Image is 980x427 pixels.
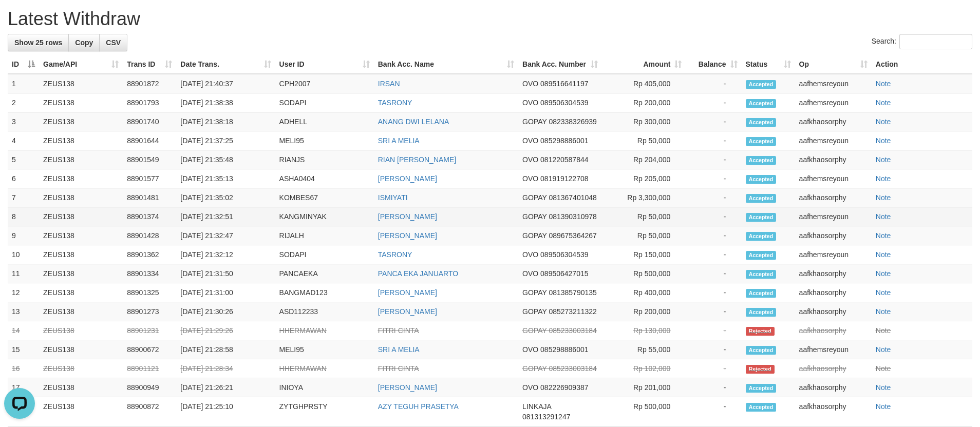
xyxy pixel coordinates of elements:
span: OVO [522,250,538,259]
td: [DATE] 21:32:51 [176,207,275,226]
span: Copy 081367401048 to clipboard [549,193,596,202]
td: aafkhaosorphy [795,188,872,207]
span: Accepted [746,118,777,127]
td: 88901273 [123,302,176,321]
td: ZEUS138 [39,207,123,226]
span: Copy 081385790135 to clipboard [549,288,596,297]
td: SODAPI [275,93,374,112]
td: ZEUS138 [39,226,123,245]
td: Rp 201,000 [602,378,686,397]
td: - [686,169,741,188]
td: 88901577 [123,169,176,188]
a: ANANG DWI LELANA [378,118,449,126]
td: 7 [8,188,39,207]
a: Note [876,156,891,164]
td: [DATE] 21:35:48 [176,150,275,169]
td: Rp 405,000 [602,74,686,93]
td: - [686,188,741,207]
a: ISMIYATI [378,193,408,202]
span: OVO [522,174,538,183]
td: 3 [8,112,39,131]
td: Rp 50,000 [602,207,686,226]
span: GOPAY [522,118,546,126]
th: Action [872,55,972,74]
a: TASRONY [378,99,412,107]
td: Rp 205,000 [602,169,686,188]
span: LINKAJA [522,402,551,411]
td: aafkhaosorphy [795,283,872,302]
td: INIOYA [275,378,374,397]
th: Bank Acc. Number: activate to sort column ascending [518,55,602,74]
a: Note [876,269,891,278]
a: Note [876,99,891,107]
td: 88901481 [123,188,176,207]
td: ASHA0404 [275,169,374,188]
td: 88900949 [123,378,176,397]
a: Note [876,118,891,126]
td: 88901121 [123,359,176,378]
td: HHERMAWAN [275,359,374,378]
td: 15 [8,340,39,359]
td: 4 [8,131,39,150]
span: Copy 082226909387 to clipboard [540,383,588,392]
td: - [686,359,741,378]
span: GOPAY [522,288,546,297]
td: [DATE] 21:28:58 [176,340,275,359]
td: 88901428 [123,226,176,245]
label: Search: [872,34,972,49]
td: ZEUS138 [39,359,123,378]
a: [PERSON_NAME] [378,174,437,183]
span: OVO [522,137,538,145]
td: ZEUS138 [39,93,123,112]
td: HHERMAWAN [275,321,374,340]
td: ZEUS138 [39,150,123,169]
td: aafhemsreyoun [795,169,872,188]
span: Accepted [746,156,777,165]
td: [DATE] 21:35:13 [176,169,275,188]
span: Accepted [746,213,777,222]
input: Search: [899,34,972,49]
th: Game/API: activate to sort column ascending [39,55,123,74]
span: Rejected [746,365,775,374]
td: ZEUS138 [39,283,123,302]
td: Rp 500,000 [602,397,686,426]
td: ZEUS138 [39,378,123,397]
a: Note [876,326,891,335]
span: CSV [106,38,121,47]
span: Copy 081220587844 to clipboard [540,156,588,164]
span: OVO [522,156,538,164]
td: KANGMINYAK [275,207,374,226]
td: 2 [8,93,39,112]
a: Note [876,250,891,259]
td: - [686,245,741,264]
td: RIANJS [275,150,374,169]
td: 13 [8,302,39,321]
td: 88900672 [123,340,176,359]
td: 16 [8,359,39,378]
a: Note [876,80,891,88]
td: 88901334 [123,264,176,283]
td: 1 [8,74,39,93]
td: ZYTGHPRSTY [275,397,374,426]
span: GOPAY [522,326,546,335]
h1: Latest Withdraw [8,9,972,29]
td: Rp 200,000 [602,93,686,112]
td: MELI95 [275,340,374,359]
span: Copy 081313291247 to clipboard [522,413,570,421]
td: ASD112233 [275,302,374,321]
a: Note [876,364,891,373]
td: - [686,302,741,321]
td: [DATE] 21:38:18 [176,112,275,131]
td: [DATE] 21:29:26 [176,321,275,340]
span: Copy 089506304539 to clipboard [540,99,588,107]
td: [DATE] 21:40:37 [176,74,275,93]
td: [DATE] 21:30:26 [176,302,275,321]
td: [DATE] 21:28:34 [176,359,275,378]
td: Rp 204,000 [602,150,686,169]
span: Copy 085298886001 to clipboard [540,137,588,145]
td: [DATE] 21:32:47 [176,226,275,245]
span: Copy [75,38,93,47]
td: [DATE] 21:38:38 [176,93,275,112]
a: [PERSON_NAME] [378,383,437,392]
a: TASRONY [378,250,412,259]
